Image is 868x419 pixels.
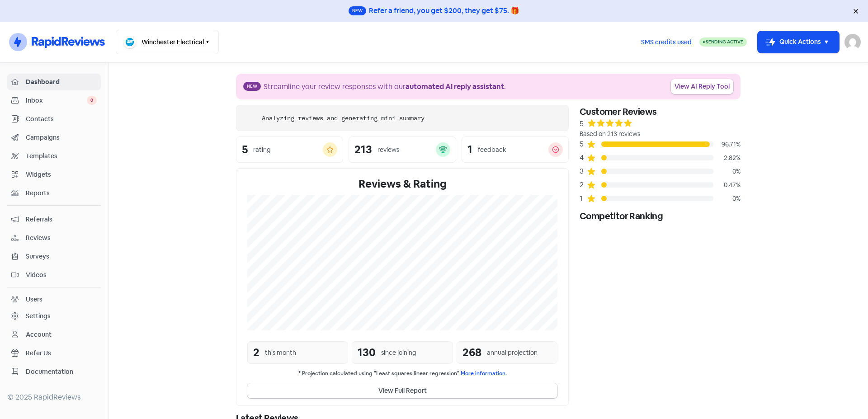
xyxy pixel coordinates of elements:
[7,345,101,362] a: Refer Us
[26,96,87,105] span: Inbox
[478,145,506,155] div: feedback
[406,82,504,91] b: automated AI reply assistant
[26,188,97,198] span: Reports
[262,113,425,123] div: Analyzing reviews and generating mini summary
[7,326,101,343] a: Account
[26,367,97,377] span: Documentation
[706,39,743,45] span: Sending Active
[713,194,741,203] div: 0%
[247,369,557,378] small: * Projection calculated using "Least squares linear regression".
[26,311,51,321] div: Settings
[26,270,97,280] span: Videos
[7,148,101,165] a: Templates
[7,185,101,202] a: Reports
[26,233,97,243] span: Reviews
[580,193,587,204] div: 1
[7,267,101,283] a: Videos
[641,38,692,47] span: SMS credits used
[580,139,587,150] div: 5
[7,92,101,109] a: Inbox 0
[580,118,584,129] div: 5
[7,74,101,90] a: Dashboard
[26,77,97,87] span: Dashboard
[580,209,741,223] div: Competitor Ranking
[633,37,699,46] a: SMS credits used
[26,215,97,224] span: Referrals
[671,79,733,94] a: View AI Reply Tool
[264,81,506,92] div: Streamline your review responses with our .
[7,392,101,403] div: © 2025 RapidReviews
[26,151,97,161] span: Templates
[26,330,52,339] div: Account
[580,179,587,190] div: 2
[7,211,101,228] a: Referrals
[580,152,587,163] div: 4
[87,96,97,105] span: 0
[713,140,741,149] div: 96.71%
[369,5,519,16] div: Refer a friend, you get $200, they get $75. 🎁
[26,252,97,261] span: Surveys
[580,105,741,118] div: Customer Reviews
[699,37,747,47] a: Sending Active
[7,248,101,265] a: Surveys
[242,144,248,155] div: 5
[580,166,587,177] div: 3
[381,348,416,358] div: since joining
[349,6,366,15] span: New
[467,144,472,155] div: 1
[844,34,861,50] img: User
[253,145,271,155] div: rating
[7,291,101,308] a: Users
[354,144,372,155] div: 213
[377,145,399,155] div: reviews
[265,348,296,358] div: this month
[7,230,101,246] a: Reviews
[26,170,97,179] span: Widgets
[26,114,97,124] span: Contacts
[7,363,101,380] a: Documentation
[713,167,741,176] div: 0%
[7,308,101,325] a: Settings
[243,82,261,91] span: New
[487,348,538,358] div: annual projection
[462,137,569,163] a: 1feedback
[26,133,97,142] span: Campaigns
[247,383,557,398] button: View Full Report
[462,344,481,361] div: 268
[247,176,557,192] div: Reviews & Rating
[461,370,507,377] a: More information.
[116,30,219,54] button: Winchester Electrical
[713,180,741,190] div: 0.47%
[580,129,741,139] div: Based on 213 reviews
[758,31,839,53] button: Quick Actions
[713,153,741,163] div: 2.82%
[7,166,101,183] a: Widgets
[7,129,101,146] a: Campaigns
[26,295,42,304] div: Users
[7,111,101,127] a: Contacts
[358,344,376,361] div: 130
[26,348,97,358] span: Refer Us
[349,137,456,163] a: 213reviews
[236,137,343,163] a: 5rating
[253,344,259,361] div: 2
